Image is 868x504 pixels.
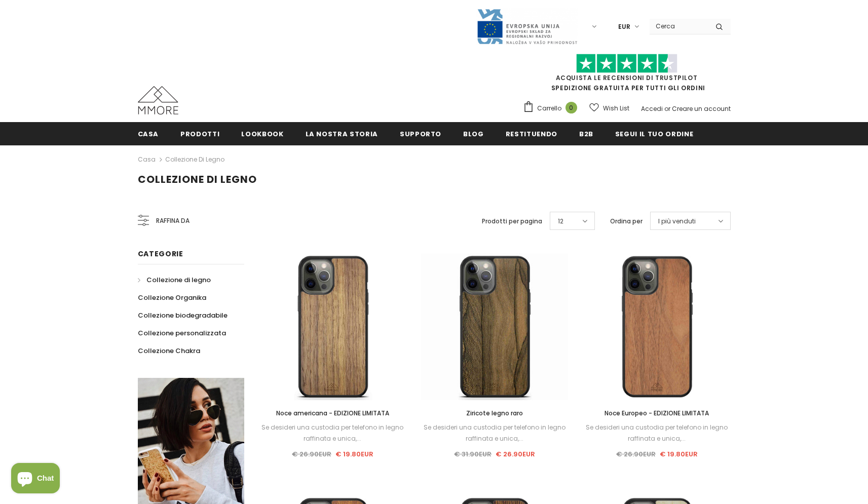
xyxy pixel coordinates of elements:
[306,129,378,139] span: La nostra storia
[463,122,484,145] a: Blog
[241,129,283,139] span: Lookbook
[180,129,219,139] span: Prodotti
[259,422,406,444] div: Se desideri una custodia per telefono in legno raffinata e unica,...
[138,129,159,139] span: Casa
[579,129,593,139] span: B2B
[506,129,557,139] span: Restituendo
[138,293,206,302] span: Collezione Organika
[672,104,731,113] a: Creare un account
[558,216,563,226] span: 12
[576,54,677,73] img: Fidati di Pilot Stars
[618,22,630,32] span: EUR
[476,8,578,45] img: Javni Razpis
[400,129,441,139] span: supporto
[506,122,557,145] a: Restituendo
[306,122,378,145] a: La nostra storia
[579,122,593,145] a: B2B
[400,122,441,145] a: supporto
[180,122,219,145] a: Prodotti
[335,449,373,459] span: € 19.80EUR
[138,306,228,324] a: Collezione biodegradabile
[603,103,629,113] span: Wish List
[421,422,568,444] div: Se desideri una custodia per telefono in legno raffinata e unica,...
[138,328,226,338] span: Collezione personalizzata
[138,86,178,114] img: Casi MMORE
[138,289,206,306] a: Collezione Organika
[605,409,709,417] span: Noce Europeo - EDIZIONE LIMITATA
[496,449,535,459] span: € 26.90EUR
[589,99,629,117] a: Wish List
[583,422,730,444] div: Se desideri una custodia per telefono in legno raffinata e unica,...
[146,275,211,285] span: Collezione di legno
[565,102,577,113] span: 0
[616,449,656,459] span: € 26.90EUR
[421,408,568,419] a: Ziricote legno raro
[650,19,708,33] input: Search Site
[165,155,224,164] a: Collezione di legno
[138,249,183,259] span: Categorie
[641,104,663,113] a: Accedi
[138,346,200,356] span: Collezione Chakra
[556,73,698,82] a: Acquista le recensioni di TrustPilot
[537,103,561,113] span: Carrello
[138,153,156,166] a: Casa
[463,129,484,139] span: Blog
[138,342,200,360] a: Collezione Chakra
[138,122,159,145] a: Casa
[523,58,731,92] span: SPEDIZIONE GRATUITA PER TUTTI GLI ORDINI
[138,172,257,186] span: Collezione di legno
[615,129,693,139] span: Segui il tuo ordine
[583,408,730,419] a: Noce Europeo - EDIZIONE LIMITATA
[156,215,190,226] span: Raffina da
[664,104,670,113] span: or
[292,449,331,459] span: € 26.90EUR
[610,216,643,226] label: Ordina per
[660,449,698,459] span: € 19.80EUR
[615,122,693,145] a: Segui il tuo ordine
[241,122,283,145] a: Lookbook
[454,449,492,459] span: € 31.90EUR
[476,22,578,30] a: Javni Razpis
[466,409,523,417] span: Ziricote legno raro
[523,101,582,116] a: Carrello 0
[138,324,226,342] a: Collezione personalizzata
[138,311,228,320] span: Collezione biodegradabile
[658,216,696,226] span: I più venduti
[8,463,63,496] inbox-online-store-chat: Shopify online store chat
[259,408,406,419] a: Noce americana - EDIZIONE LIMITATA
[276,409,389,417] span: Noce americana - EDIZIONE LIMITATA
[138,271,211,289] a: Collezione di legno
[482,216,542,226] label: Prodotti per pagina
